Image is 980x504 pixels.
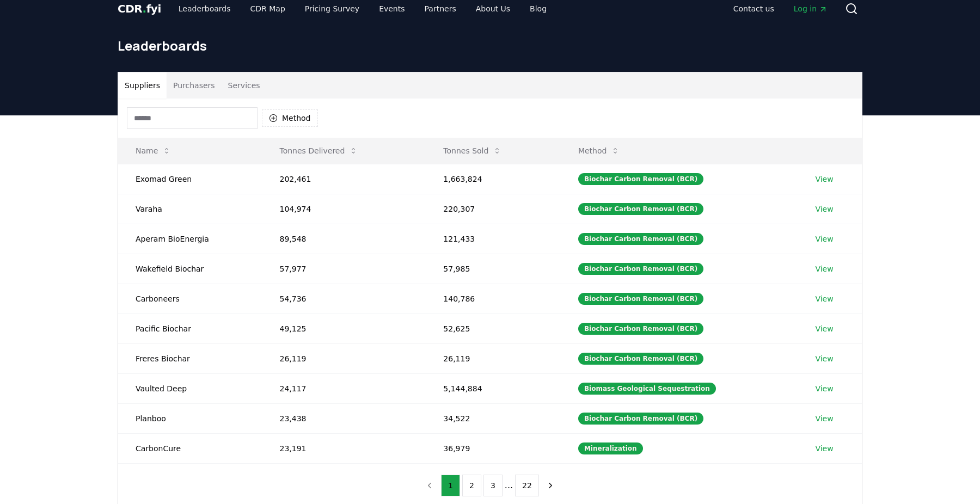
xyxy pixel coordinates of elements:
[505,479,513,492] li: ...
[262,373,426,403] td: 24,117
[127,140,180,162] button: Name
[262,224,426,254] td: 89,548
[118,1,161,16] a: CDR.fyi
[815,413,833,424] a: View
[118,37,862,54] h1: Leaderboards
[815,174,833,185] a: View
[118,164,262,194] td: Exomad Green
[578,442,643,454] div: Mineralization
[541,475,560,496] button: next page
[118,314,262,343] td: Pacific Biochar
[118,433,262,463] td: CarbonCure
[426,284,561,314] td: 140,786
[441,475,460,496] button: 1
[262,254,426,284] td: 57,977
[118,284,262,314] td: Carboneers
[578,323,703,335] div: Biochar Carbon Removal (BCR)
[262,194,426,224] td: 104,974
[143,2,146,15] span: .
[578,203,703,215] div: Biochar Carbon Removal (BCR)
[262,314,426,343] td: 49,125
[426,224,561,254] td: 121,433
[815,233,833,244] a: View
[426,373,561,403] td: 5,144,884
[167,72,222,99] button: Purchasers
[815,293,833,304] a: View
[578,413,703,425] div: Biochar Carbon Removal (BCR)
[462,475,481,496] button: 2
[118,194,262,224] td: Varaha
[578,353,703,365] div: Biochar Carbon Removal (BCR)
[426,343,561,373] td: 26,119
[434,140,510,162] button: Tonnes Sold
[262,109,318,127] button: Method
[118,72,167,99] button: Suppliers
[222,72,267,99] button: Services
[262,164,426,194] td: 202,461
[118,373,262,403] td: Vaulted Deep
[426,164,561,194] td: 1,663,824
[118,224,262,254] td: Aperam BioEnergia
[262,284,426,314] td: 54,736
[815,443,833,454] a: View
[515,475,539,496] button: 22
[578,233,703,245] div: Biochar Carbon Removal (BCR)
[118,254,262,284] td: Wakefield Biochar
[483,475,503,496] button: 3
[578,173,703,185] div: Biochar Carbon Removal (BCR)
[426,194,561,224] td: 220,307
[271,140,366,162] button: Tonnes Delivered
[578,293,703,305] div: Biochar Carbon Removal (BCR)
[118,343,262,373] td: Freres Biochar
[815,353,833,364] a: View
[569,140,629,162] button: Method
[262,343,426,373] td: 26,119
[118,2,161,15] span: CDR fyi
[794,3,828,14] span: Log in
[815,204,833,214] a: View
[426,433,561,463] td: 36,979
[262,433,426,463] td: 23,191
[815,263,833,274] a: View
[118,403,262,433] td: Planboo
[815,323,833,334] a: View
[578,383,716,395] div: Biomass Geological Sequestration
[426,254,561,284] td: 57,985
[578,263,703,275] div: Biochar Carbon Removal (BCR)
[426,314,561,343] td: 52,625
[262,403,426,433] td: 23,438
[815,383,833,394] a: View
[426,403,561,433] td: 34,522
